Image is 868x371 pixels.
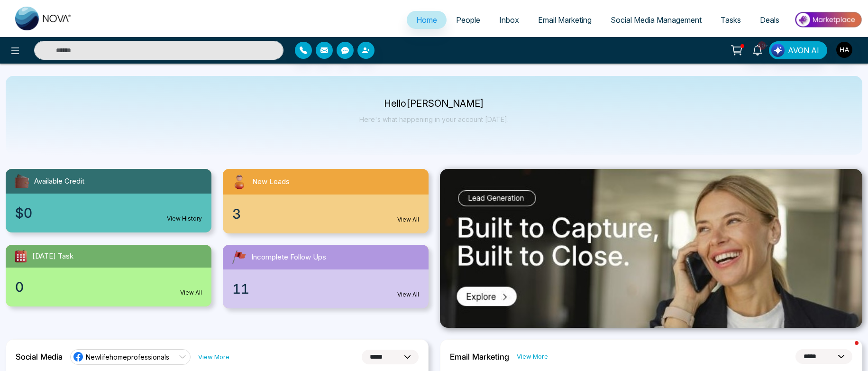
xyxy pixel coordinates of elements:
[15,7,72,30] img: Nova CRM Logo
[230,249,247,266] img: followUps.svg
[611,15,702,25] span: Social Media Management
[359,115,509,123] p: Here's what happening in your account [DATE].
[447,11,490,29] a: People
[456,15,480,25] span: People
[490,11,529,29] a: Inbox
[721,15,741,25] span: Tasks
[440,169,863,328] img: .
[836,42,852,58] img: User Avatar
[16,352,63,362] h2: Social Media
[788,45,819,56] span: AVON AI
[760,15,779,25] span: Deals
[230,173,248,191] img: newLeads.svg
[167,214,202,223] a: View History
[517,352,548,361] a: View More
[217,245,434,308] a: Incomplete Follow Ups11View All
[450,352,509,362] h2: Email Marketing
[359,100,509,108] p: Hello [PERSON_NAME]
[601,11,711,29] a: Social Media Management
[711,11,750,29] a: Tasks
[794,9,862,30] img: Market-place.gif
[529,11,601,29] a: Email Marketing
[15,277,24,297] span: 0
[771,44,785,57] img: Lead Flow
[86,352,169,362] span: Newlifehomeprofessionals
[397,290,419,299] a: View All
[538,15,592,25] span: Email Marketing
[746,41,769,58] a: 10+
[750,11,789,29] a: Deals
[251,252,326,263] span: Incomplete Follow Ups
[769,41,827,59] button: AVON AI
[232,204,241,224] span: 3
[836,339,859,362] iframe: Intercom live chat
[232,279,249,299] span: 11
[13,249,28,264] img: todayTask.svg
[397,215,419,224] a: View All
[217,169,434,233] a: New Leads3View All
[499,15,519,25] span: Inbox
[758,41,766,50] span: 10+
[416,15,437,25] span: Home
[252,176,290,187] span: New Leads
[34,176,84,187] span: Available Credit
[198,352,229,362] a: View More
[15,203,32,223] span: $0
[13,173,30,190] img: availableCredit.svg
[180,288,202,297] a: View All
[407,11,447,29] a: Home
[32,251,73,262] span: [DATE] Task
